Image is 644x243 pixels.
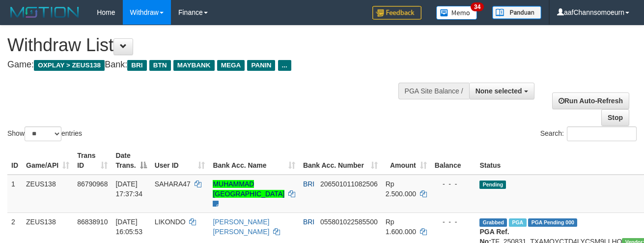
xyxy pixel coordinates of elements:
div: - - - [435,217,472,227]
button: None selected [469,83,534,99]
span: Copy 206501011082506 to clipboard [320,180,378,188]
img: Button%20Memo.svg [436,6,477,20]
th: Game/API: activate to sort column ascending [22,147,73,175]
h1: Withdraw List [7,35,420,55]
span: BRI [303,180,314,188]
span: BRI [303,218,314,226]
td: 1 [7,175,22,213]
img: panduan.png [492,6,541,19]
label: Show entries [7,126,82,141]
span: Marked by aafkaynarin [509,218,526,227]
span: PANIN [247,60,275,71]
span: 86838910 [77,218,108,226]
th: ID [7,147,22,175]
span: [DATE] 17:37:34 [115,180,142,198]
span: None selected [476,87,522,95]
a: Run Auto-Refresh [552,92,629,109]
h4: Game: Bank: [7,60,420,70]
a: [PERSON_NAME] [PERSON_NAME] [213,218,269,236]
th: User ID: activate to sort column ascending [151,147,209,175]
span: 34 [471,2,484,11]
span: Grabbed [479,218,507,227]
th: Bank Acc. Name: activate to sort column ascending [209,147,299,175]
label: Search: [540,126,637,141]
span: Rp 1.600.000 [386,218,416,236]
span: ... [278,60,291,71]
span: MEGA [217,60,245,71]
td: ZEUS138 [22,175,73,213]
a: Stop [601,109,629,126]
span: BTN [149,60,171,71]
input: Search: [567,126,637,141]
span: Copy 055801022585500 to clipboard [320,218,378,226]
img: Feedback.jpg [372,6,421,20]
span: SAHARA47 [155,180,191,188]
span: [DATE] 16:05:53 [115,218,142,236]
th: Date Trans.: activate to sort column descending [112,147,150,175]
div: PGA Site Balance / [398,83,469,99]
span: Rp 2.500.000 [386,180,416,198]
div: - - - [435,179,472,189]
th: Trans ID: activate to sort column ascending [73,147,112,175]
span: LIKONDO [155,218,186,226]
img: MOTION_logo.png [7,5,82,20]
select: Showentries [25,126,61,141]
span: 86790968 [77,180,108,188]
th: Amount: activate to sort column ascending [382,147,431,175]
span: BRI [127,60,146,71]
span: Pending [479,181,506,189]
span: PGA Pending [528,218,577,227]
th: Bank Acc. Number: activate to sort column ascending [299,147,382,175]
th: Balance [431,147,476,175]
span: OXPLAY > ZEUS138 [34,60,105,71]
span: MAYBANK [173,60,215,71]
a: MUHAMMAD [GEOGRAPHIC_DATA] [213,180,284,198]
